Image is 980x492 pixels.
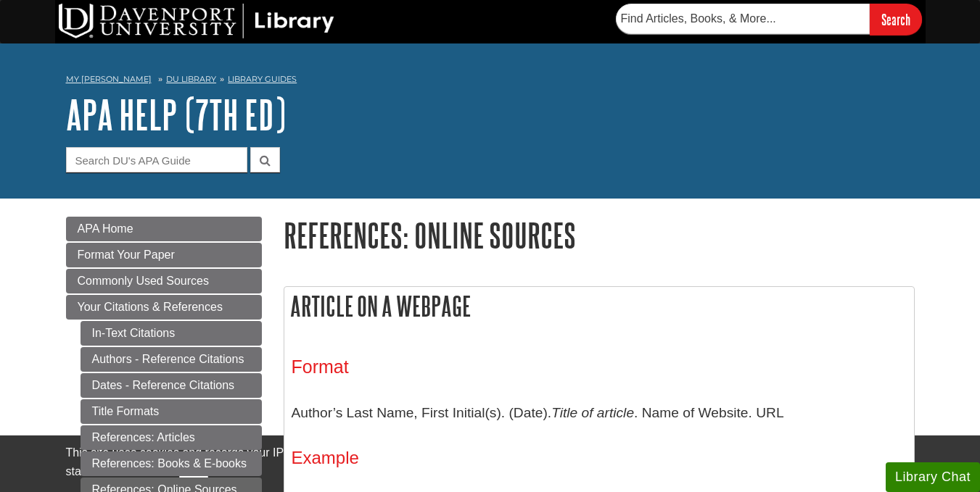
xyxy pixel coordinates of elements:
[886,462,980,492] button: Library Chat
[292,392,907,434] p: Author’s Last Name, First Initial(s). (Date). . Name of Website. URL
[66,295,262,320] a: Your Citations & References
[284,287,914,325] h2: Article on a Webpage
[78,275,209,287] span: Commonly Used Sources
[81,399,262,424] a: Title Formats
[81,347,262,372] a: Authors - Reference Citations
[59,4,334,38] img: DU Library
[81,373,262,398] a: Dates - Reference Citations
[292,357,907,378] h3: Format
[284,217,915,254] h1: References: Online Sources
[292,449,907,467] h4: Example
[66,269,262,293] a: Commonly Used Sources
[870,4,922,35] input: Search
[66,147,247,172] input: Search DU's APA Guide
[66,92,286,137] a: APA Help (7th Ed)
[551,405,634,420] i: Title of article
[78,301,223,313] span: Your Citations & References
[78,222,133,235] span: APA Home
[228,74,297,84] a: Library Guides
[81,451,262,476] a: References: Books & E-books
[81,425,262,450] a: References: Articles
[66,243,262,267] a: Format Your Paper
[616,4,922,35] form: Searches DU Library's articles, books, and more
[616,4,870,34] input: Find Articles, Books, & More...
[81,321,262,346] a: In-Text Citations
[66,73,152,86] a: My [PERSON_NAME]
[66,217,262,241] a: APA Home
[66,70,915,93] nav: breadcrumb
[78,249,175,261] span: Format Your Paper
[166,74,216,84] a: DU Library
